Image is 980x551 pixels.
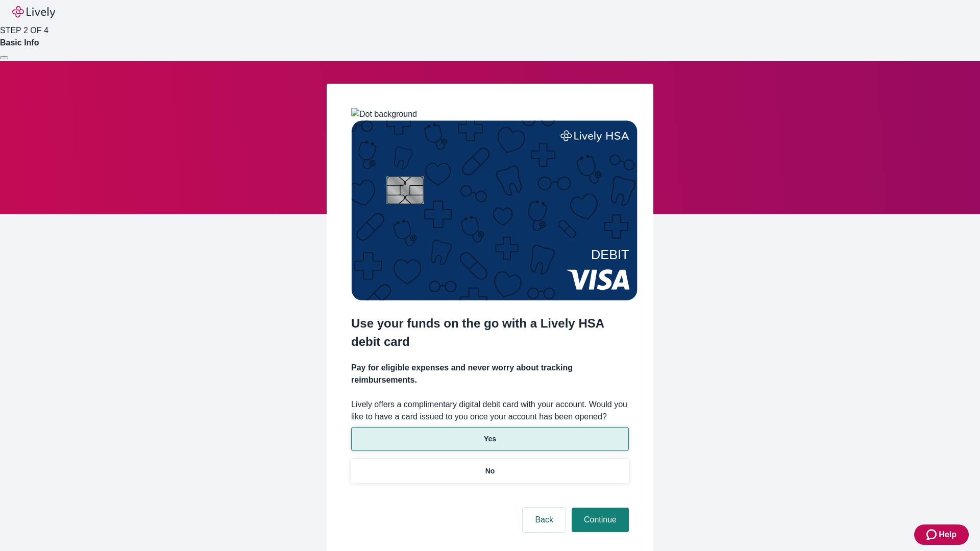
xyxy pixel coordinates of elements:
[484,434,496,444] p: Yes
[485,466,495,477] p: No
[351,314,629,351] h2: Use your funds on the go with a Lively HSA debit card
[351,459,629,483] button: No
[351,108,417,120] img: Dot background
[572,508,629,532] button: Continue
[351,398,629,423] label: Lively offers a complimentary digital debit card with your account. Would you like to have a card...
[914,524,969,545] button: Zendesk support iconHelp
[926,529,939,541] svg: Zendesk support icon
[351,120,638,300] img: Debit card
[351,427,629,451] button: Yes
[12,6,55,18] img: Lively
[351,362,629,386] h4: Pay for eligible expenses and never worry about tracking reimbursements.
[523,508,566,532] button: Back
[939,529,957,541] span: Help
